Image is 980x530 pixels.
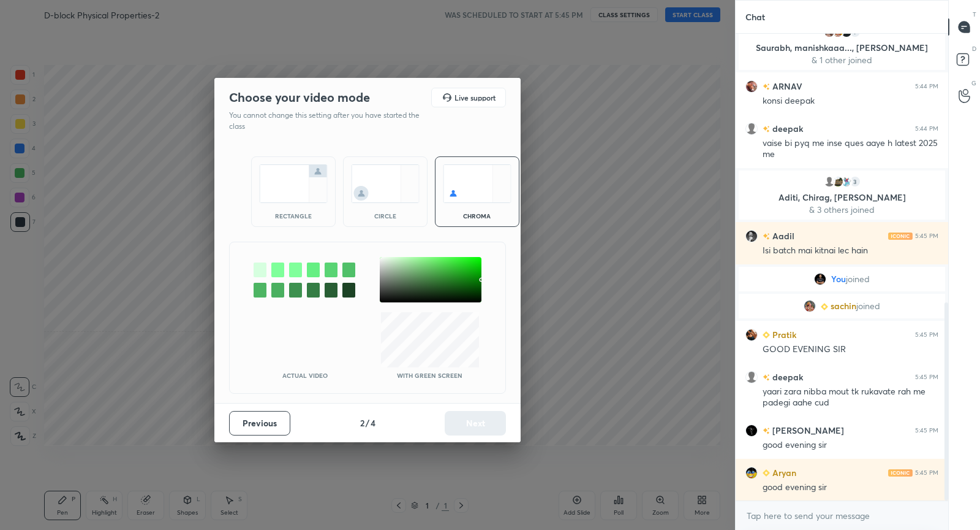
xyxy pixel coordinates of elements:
h6: deepak [770,371,803,383]
p: G [971,79,976,88]
img: a02e50d859b94ac9a1edec443ad5d595.jpg [745,467,758,479]
p: Saurabh, manishkaaa..., [PERSON_NAME] [746,43,938,53]
div: 5:45 PM [915,232,938,240]
p: Actual Video [282,372,328,378]
h4: 4 [371,417,375,429]
div: 5:45 PM [915,469,938,477]
p: D [972,44,976,53]
div: vaise bi pyq me inse ques aaye h latest 2025 me [763,137,938,161]
img: 175b51d4f7ae4d6ba267373a32b4325b.jpg [840,175,853,188]
img: no-rating-badge.077c3623.svg [763,233,770,240]
p: You cannot change this setting after you have started the class [229,110,428,132]
img: no-rating-badge.077c3623.svg [763,428,770,434]
div: GOOD EVENING SIR [763,344,938,356]
img: 382b27ace7ba4959af7e21d71f2b15f0.jpg [745,80,758,93]
p: T [973,10,976,19]
div: chroma [453,213,502,219]
div: grid [736,34,948,501]
img: default.png [745,371,758,383]
div: good evening sir [763,482,938,494]
img: 065af00f55dc4b54b8f9d13352ebf31a.jpg [804,300,816,312]
img: normalScreenIcon.ae25ed63.svg [259,164,328,203]
img: no-rating-badge.077c3623.svg [763,374,770,381]
div: rectangle [269,213,318,219]
div: 3 [849,175,861,188]
img: default.png [745,123,758,135]
p: & 1 other joined [746,55,938,65]
img: circleScreenIcon.acc0effb.svg [351,164,420,203]
p: Aditi, Chirag, [PERSON_NAME] [746,193,938,202]
h4: 2 [360,417,364,429]
h6: Aryan [770,466,796,479]
img: Learner_Badge_beginner_1_8b307cf2a0.svg [763,469,770,477]
h6: Aadil [770,229,794,242]
div: circle [361,213,410,219]
img: chromaScreenIcon.c19ab0a0.svg [443,164,511,203]
div: 5:44 PM [915,83,938,90]
div: 5:44 PM [915,125,938,132]
img: 09cf30fa7328422783919cb9d1918269.jpg [814,273,826,285]
h6: deepak [770,122,803,135]
img: 95a0e5776f104972b0c95024008485dc.jpg [745,329,758,341]
img: 228cd69e591e4385a769e84f98626002.jpg [832,175,844,188]
span: sachin [831,301,856,311]
img: 23034bc9796645eab1a2509fc68a2074.jpg [745,230,758,242]
h2: Choose your video mode [229,90,370,106]
div: 5:45 PM [915,331,938,339]
img: iconic-light.a09c19a4.png [888,232,913,240]
div: 5:45 PM [915,374,938,381]
p: With green screen [397,372,462,378]
p: Chat [736,1,775,33]
span: You [831,274,846,284]
p: & 3 others joined [746,205,938,215]
div: yaari zara nibba mout tk rukavate rah me padegi aahe cud [763,386,938,409]
span: joined [856,301,880,311]
img: Learner_Badge_beginner_1_8b307cf2a0.svg [821,303,828,310]
div: 5:45 PM [915,427,938,434]
img: Learner_Badge_beginner_1_8b307cf2a0.svg [763,331,770,339]
div: konsi deepak [763,95,938,107]
img: default.png [823,175,835,188]
img: iconic-light.a09c19a4.png [888,469,913,477]
button: Previous [229,411,290,436]
span: joined [846,274,870,284]
div: Isi batch mai kitnai lec hain [763,245,938,257]
h6: ARNAV [770,80,802,93]
img: no-rating-badge.077c3623.svg [763,83,770,90]
img: 42793083a3254be0b603956cd2af4bdf.jpg [745,424,758,437]
h6: Pratik [770,328,796,341]
h6: [PERSON_NAME] [770,424,844,437]
div: good evening sir [763,439,938,451]
h4: / [366,417,369,429]
h5: Live support [454,94,496,101]
img: no-rating-badge.077c3623.svg [763,126,770,132]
